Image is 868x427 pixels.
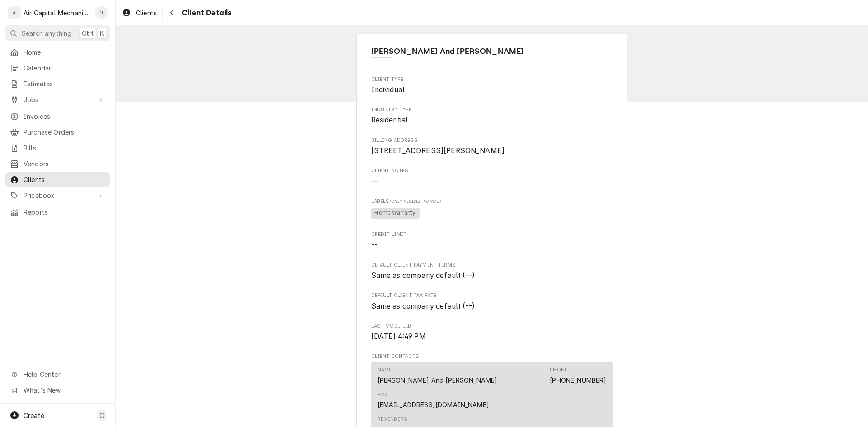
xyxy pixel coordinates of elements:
span: Client Type [371,84,613,95]
span: Home [24,47,105,57]
span: Individual [371,85,405,94]
div: Client Type [371,76,613,95]
span: What's New [24,385,104,395]
span: K [100,28,104,38]
a: Go to Help Center [5,367,110,382]
a: Vendors [5,156,110,171]
span: -- [371,177,377,186]
div: Default Client Tax Rate [371,292,613,311]
a: Calendar [5,61,110,75]
span: Vendors [24,159,105,169]
a: [EMAIL_ADDRESS][DOMAIN_NAME] [377,401,489,408]
span: Calendar [24,63,105,73]
span: Pricebook [24,191,92,200]
span: Same as company default (--) [371,302,475,310]
span: Ctrl [82,28,94,38]
a: Clients [5,172,110,187]
span: Invoices [24,112,105,121]
span: Client Notes [371,176,613,187]
span: Estimates [24,79,105,89]
span: Billing Address [371,145,613,156]
div: A [8,6,21,19]
div: Phone [550,366,567,374]
span: Credit Limit [371,240,613,251]
button: Navigate back [165,5,179,20]
a: Go to What's New [5,383,110,398]
div: Billing Address [371,137,613,156]
a: Reports [5,205,110,220]
a: Home [5,45,110,60]
span: Clients [24,175,105,184]
span: Clients [136,8,157,18]
div: Default Client Payment Terms [371,262,613,281]
div: Client Notes [371,167,613,187]
div: Reminders [377,416,407,423]
div: Air Capital Mechanical [24,8,90,18]
span: -- [371,241,377,249]
a: Purchase Orders [5,125,110,140]
span: Default Client Tax Rate [371,301,613,312]
span: Client Type [371,76,613,83]
span: Last Modified [371,323,613,330]
span: Client Notes [371,167,613,174]
div: [PERSON_NAME] And [PERSON_NAME] [377,375,498,385]
span: [object Object] [371,206,613,220]
span: Home Warranty [371,208,420,219]
span: Client Contacts [371,353,613,360]
span: Industry Type [371,106,613,113]
span: C [99,411,104,420]
span: Bills [24,143,105,153]
div: CF [95,6,108,19]
span: Client Details [179,7,231,19]
span: Same as company default (--) [371,271,475,280]
span: Industry Type [371,115,613,126]
span: Create [24,412,44,419]
div: Name [377,366,392,374]
div: Email [377,391,489,409]
div: Credit Limit [371,231,613,250]
a: Clients [118,5,160,20]
div: Email [377,391,393,399]
a: Bills [5,141,110,155]
a: Go to Pricebook [5,188,110,203]
a: Go to Jobs [5,92,110,107]
span: Labels [371,198,613,205]
a: Invoices [5,109,110,124]
div: Industry Type [371,106,613,126]
span: Name [371,45,613,57]
button: Search anythingCtrlK [5,25,110,41]
span: Residential [371,116,408,124]
span: [DATE] 4:49 PM [371,332,426,341]
div: Last Modified [371,323,613,342]
span: Default Client Payment Terms [371,262,613,269]
div: Name [377,366,498,385]
span: Credit Limit [371,231,613,238]
a: Estimates [5,76,110,91]
span: Search anything [22,28,71,38]
span: [STREET_ADDRESS][PERSON_NAME] [371,146,505,155]
span: Default Client Payment Terms [371,270,613,281]
span: Last Modified [371,331,613,342]
div: Charles Faure's Avatar [95,6,108,19]
span: Help Center [24,370,104,379]
span: Reports [24,207,105,217]
span: Jobs [24,95,92,104]
span: Purchase Orders [24,127,105,137]
div: Phone [550,366,606,385]
a: [PHONE_NUMBER] [550,376,606,384]
div: Client Information [371,45,613,65]
div: [object Object] [371,198,613,220]
span: Billing Address [371,137,613,144]
span: (Only Visible to You) [389,199,440,204]
span: Default Client Tax Rate [371,292,613,299]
